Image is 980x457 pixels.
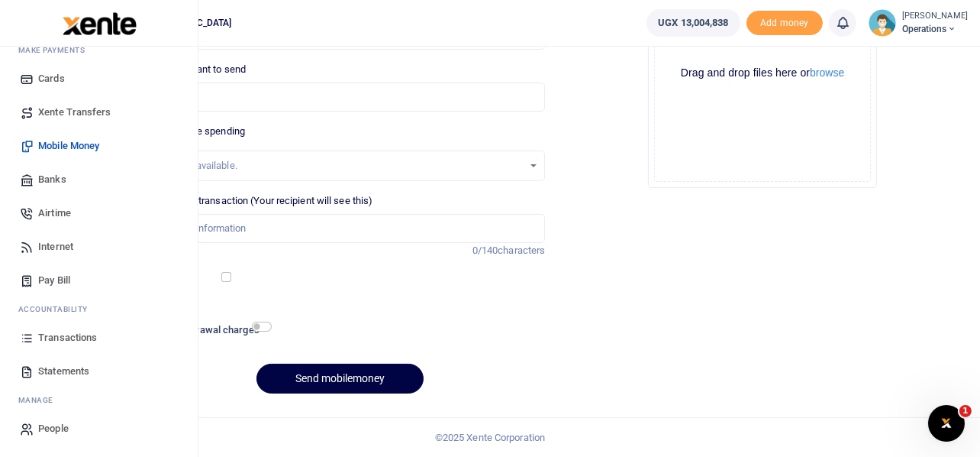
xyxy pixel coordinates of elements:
span: anage [26,394,54,406]
input: UGX [135,83,546,112]
li: Ac [12,297,185,321]
input: Enter extra information [135,214,546,243]
li: M [12,38,185,62]
small: [PERSON_NAME] [902,10,968,23]
span: Internet [38,239,73,254]
img: profile-user [869,9,896,37]
label: Memo for this transaction (Your recipient will see this) [135,193,373,209]
img: logo-large [63,12,137,35]
li: M [12,388,185,412]
a: logo-small logo-large logo-large [61,17,137,28]
a: People [12,412,185,446]
a: Banks [12,163,185,196]
a: Add money [746,16,823,28]
span: Add money [746,11,823,36]
span: Airtime [38,206,71,221]
a: Pay Bill [12,264,185,297]
li: Wallet ballance [640,9,746,37]
button: Send mobilemoney [256,364,424,394]
a: Statements [12,355,185,388]
iframe: Intercom live chat [928,405,965,442]
div: No options available. [147,158,524,173]
a: Cards [12,62,185,96]
button: browse [810,67,844,78]
span: Xente Transfers [38,105,111,120]
a: profile-user [PERSON_NAME] Operations [869,9,968,37]
a: UGX 13,004,838 [646,9,740,37]
span: People [38,421,69,436]
span: Transactions [38,330,97,345]
a: Internet [12,230,185,264]
h6: Include withdrawal charges [137,324,265,336]
span: ake Payments [26,44,85,56]
span: UGX 13,004,838 [658,15,728,31]
span: Cards [38,71,65,86]
li: Toup your wallet [746,11,823,36]
a: Airtime [12,196,185,230]
div: Drag and drop files here or [655,66,870,80]
span: Pay Bill [38,273,70,288]
a: Transactions [12,321,185,355]
span: Mobile Money [38,138,99,154]
span: characters [498,245,545,256]
span: 0/140 [472,245,498,256]
a: Mobile Money [12,129,185,163]
span: Statements [38,364,89,379]
a: Xente Transfers [12,96,185,129]
span: Operations [902,22,968,36]
span: Banks [38,172,66,187]
span: countability [30,303,88,315]
span: 1 [959,405,972,417]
